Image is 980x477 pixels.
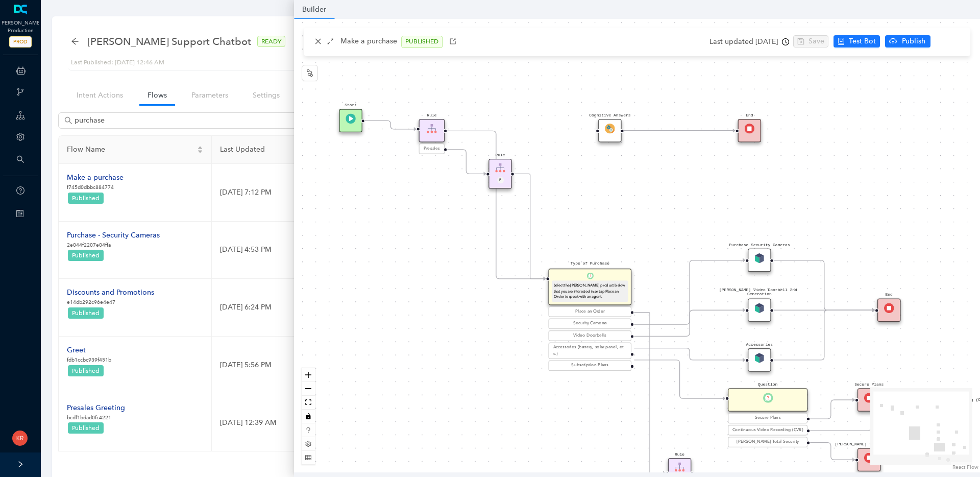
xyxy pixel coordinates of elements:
g: Edge from reactflownode_609c95ae-2b53-432f-9388-f348b257542b to reactflownode_3365df4a-60e9-4bb9-... [447,143,486,181]
span: Test Bot [849,36,876,47]
pre: Type of Purchase [571,260,609,267]
span: PUBLISHED [401,36,443,48]
div: Secure Plans [730,415,805,421]
g: Edge from reactflownode_7591ec5a-cda5-4c3b-9310-49579d18b914 to reactflownode_d3b44116-407c-49ea-... [634,342,745,367]
td: [DATE] 6:24 PM [212,279,462,337]
button: table [302,451,315,465]
div: EndEnd [738,119,762,142]
span: Presales [424,146,440,152]
span: PROD [9,36,32,47]
span: close [314,38,322,45]
div: QuestionQuestionSecure PlansContinuous Video Recording (CVR)[PERSON_NAME] Total Security [728,388,807,448]
span: robot [838,38,845,45]
g: Edge from reactflownode_d3b44116-407c-49ea-81bf-e28b6008c615 to reactflownode_cb5e7c07-5a69-4f6a-... [774,303,875,367]
g: Edge from reactflownode_7591ec5a-cda5-4c3b-9310-49579d18b914 to reactflownode_00b27dc1-5060-410c-... [634,353,725,405]
pre: Start [345,102,357,109]
pre: Secure Plans [854,381,884,388]
button: toggle interactivity [302,410,315,423]
th: Last Updated [212,136,462,164]
g: Edge from reactflownode_7591ec5a-cda5-4c3b-9310-49579d18b914 to reactflownode_ab2e9d92-686c-42ce-... [634,303,745,343]
span: Published [72,252,100,259]
pre: Accessories [746,342,773,348]
button: setting [302,437,315,451]
div: [PERSON_NAME] Total Security [730,439,805,445]
span: arrow-left [71,37,79,45]
div: Security Cameras [550,320,629,327]
div: Secure PlansEnd [857,388,881,412]
p: Make a purchase [340,36,397,48]
span: Last Updated [220,144,445,155]
div: Last updated [DATE] [709,34,789,50]
pre: Cognitive Answers [589,112,630,119]
span: Publish [901,36,926,47]
th: Flow Name [59,136,212,164]
pre: Rule [427,112,436,119]
img: End [864,393,874,403]
div: Place an Order [550,308,629,315]
td: [DATE] 7:12 PM [212,164,462,222]
span: node-index [306,69,314,77]
span: Published [72,195,100,202]
div: Continuous Video Recording (CVR) [730,427,805,434]
button: saveSave [793,35,828,47]
span: branches [16,88,24,96]
button: robotTest Bot [834,35,880,47]
div: StartTrigger [339,109,362,132]
span: cloud-upload [889,37,897,45]
span: Published [72,367,100,374]
img: CallSubModule [754,303,765,314]
g: Edge from reactflownode_609c95ae-2b53-432f-9388-f348b257542b to reactflownode_7591ec5a-cda5-4c3b-... [447,124,546,285]
pre: [PERSON_NAME] Total Security [835,441,903,448]
td: [DATE] 12:39 AM [212,394,462,452]
div: Subscription Plans [550,363,629,369]
span: search [64,116,72,125]
div: Purchase - Security Cameras [67,230,160,241]
pre: End [746,112,753,119]
span: setting [16,133,24,141]
img: CallSubModule [754,253,765,264]
a: Settings [244,86,288,105]
p: f745d0dbbc884774 [67,183,124,192]
div: RuleRuleP [488,159,512,189]
img: End [864,453,874,463]
g: Edge from reactflownode_ab2e9d92-686c-42ce-9c9e-dd1acc4b67e6 to reactflownode_cb5e7c07-5a69-4f6a-... [774,303,875,317]
div: Video Doorbells [550,332,629,339]
a: Parameters [183,86,236,105]
img: End [884,303,894,314]
div: Discounts and Promotions [67,287,154,298]
img: Rule [427,124,437,134]
p: e14db292c96e4e47 [67,298,154,306]
input: Search with query (@name:Name @tag:Tag) [75,115,299,126]
div: [PERSON_NAME] Video Doorbell 2nd GenerationCallSubModule [748,298,771,322]
span: Flow Name [67,144,195,155]
div: [PERSON_NAME] Total SecurityEnd [857,448,881,471]
button: question [302,423,315,437]
img: Question [763,393,773,403]
td: [DATE] 5:56 PM [212,337,462,394]
p: 2e044f2207e04ffa [67,241,160,249]
p: fdb1ccbc939f451b [67,356,111,364]
pre: [PERSON_NAME] Video Doorbell 2nd Generation [718,289,801,297]
g: Edge from reactflownode_7591ec5a-cda5-4c3b-9310-49579d18b914 to reactflownode_26312623-4f29-4516-... [634,254,745,331]
button: zoom in [302,368,315,382]
div: Accessories (battery, solar panel, etc.) [550,344,629,357]
img: End [745,124,755,134]
div: EndEnd [877,298,901,322]
span: setting [305,441,311,447]
div: Purchase Security CamerasCallSubModule [748,249,771,272]
div: Type of PurchaseQuestionSelect the [PERSON_NAME] product below that you are interested in, or tap... [548,269,631,372]
div: Make a purchase [67,172,124,183]
span: Published [72,309,100,317]
div: P [497,177,504,183]
g: Edge from reactflownode_00b27dc1-5060-410c-b9d4-cf195d186f0a to reactflownode_ca962caa-2dc7-44fe-... [807,393,855,425]
img: FlowModule [605,124,615,134]
span: table [305,455,311,461]
img: CallSubModule [754,353,765,363]
span: clock-circle [782,38,789,45]
img: Rule [675,462,685,472]
img: Question [586,273,593,279]
div: Select the [PERSON_NAME] product below that you are interested in, or tap Place an Order to speak... [554,282,626,300]
pre: Purchase Security Cameras [729,242,790,249]
span: Arlo Support Chatbot [87,33,251,50]
p: bcdf1bdad0fc4221 [67,414,125,422]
